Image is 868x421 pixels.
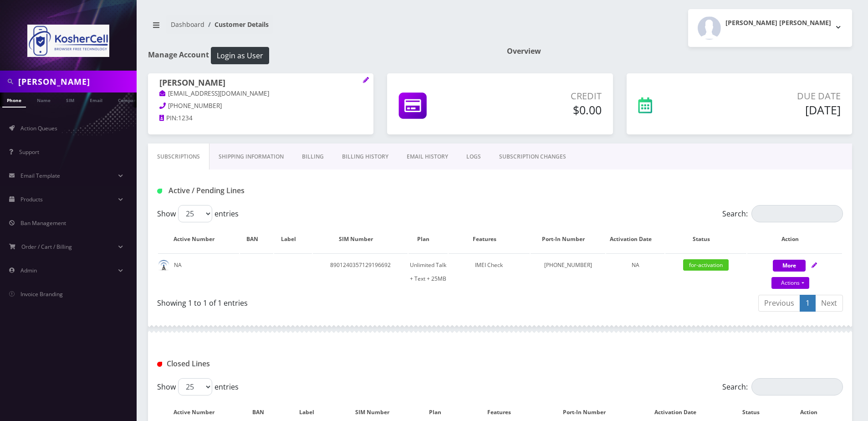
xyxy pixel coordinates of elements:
a: LOGS [457,144,490,170]
button: More [773,260,806,272]
span: Products [20,195,43,203]
a: Previous [758,295,800,312]
a: Actions [771,277,809,289]
img: Closed Lines [157,362,162,367]
label: Search: [722,205,843,222]
a: [EMAIL_ADDRESS][DOMAIN_NAME] [159,89,269,98]
th: Port-In Number: activate to sort column ascending [531,226,605,252]
th: Action: activate to sort column ascending [747,226,842,252]
th: Active Number: activate to sort column ascending [158,226,239,252]
label: Search: [722,378,843,395]
label: Show entries [157,205,239,222]
img: default.png [158,260,169,271]
th: SIM Number: activate to sort column ascending [313,226,408,252]
a: Email [85,92,107,107]
th: Features: activate to sort column ascending [449,226,530,252]
img: KosherCell [27,25,109,57]
a: Phone [2,92,26,108]
span: Admin [20,267,37,274]
a: SUBSCRIPTION CHANGES [490,144,575,170]
a: Company [113,92,144,107]
img: Active / Pending Lines [157,189,162,194]
a: Name [32,92,55,107]
td: [PHONE_NUMBER] [531,253,605,290]
h1: Closed Lines [157,359,377,368]
select: Showentries [178,205,212,222]
a: SIM [61,92,79,107]
th: Label: activate to sort column ascending [274,226,312,252]
span: for-activation [683,259,729,271]
a: Subscriptions [148,144,209,170]
th: Plan: activate to sort column ascending [408,226,448,252]
p: Due Date [710,89,841,103]
h2: [PERSON_NAME] [PERSON_NAME] [725,19,831,27]
a: Billing History [333,144,398,170]
a: EMAIL HISTORY [398,144,457,170]
nav: breadcrumb [148,15,493,41]
a: PIN: [159,114,178,123]
p: Credit [489,89,601,103]
span: Action Queues [20,124,57,132]
li: Customer Details [204,20,269,29]
th: BAN: activate to sort column ascending [240,226,273,252]
button: [PERSON_NAME] [PERSON_NAME] [688,9,852,47]
span: Invoice Branding [20,290,63,298]
h5: [DATE] [710,103,841,117]
th: Activation Date: activate to sort column ascending [606,226,664,252]
input: Search: [751,378,843,395]
span: Email Template [20,172,60,180]
h1: [PERSON_NAME] [159,78,362,89]
span: [PHONE_NUMBER] [168,102,222,110]
span: Order / Cart / Billing [21,243,72,251]
div: Showing 1 to 1 of 1 entries [157,294,493,308]
div: IMEI Check [449,258,530,272]
button: Login as User [211,47,269,64]
h1: Active / Pending Lines [157,186,377,195]
span: NA [632,261,639,269]
span: Support [19,148,39,156]
a: 1 [800,295,816,312]
a: Login as User [209,50,269,60]
th: Status: activate to sort column ascending [665,226,746,252]
h1: Manage Account [148,47,493,64]
span: 1234 [178,114,193,122]
a: Shipping Information [209,144,293,170]
select: Showentries [178,378,212,395]
a: Dashboard [171,20,204,29]
a: Billing [293,144,333,170]
td: NA [158,253,239,290]
a: Next [815,295,843,312]
input: Search: [751,205,843,222]
td: Unlimited Talk + Text + 25MB [408,253,448,290]
td: 8901240357129196692 [313,253,408,290]
h1: Overview [507,47,852,56]
label: Show entries [157,378,239,395]
h5: $0.00 [489,103,601,117]
span: Ban Management [20,219,66,227]
input: Search in Company [18,73,134,90]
